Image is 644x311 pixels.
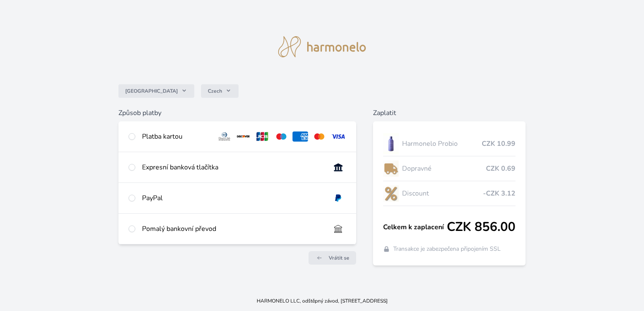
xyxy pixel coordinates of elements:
span: CZK 856.00 [447,220,515,235]
button: Czech [201,84,239,98]
img: paypal.svg [330,193,346,203]
img: discover.svg [236,131,251,142]
span: Harmonelo Probio [402,139,481,149]
span: Transakce je zabezpečena připojením SSL [393,245,501,253]
span: CZK 10.99 [482,139,515,149]
span: [GEOGRAPHIC_DATA] [125,88,178,94]
a: Vrátit se [309,251,356,265]
span: CZK 0.69 [486,164,515,174]
span: Czech [208,88,222,94]
span: Vrátit se [329,255,349,261]
span: Dopravné [402,164,486,174]
span: Celkem k zaplacení [383,222,447,232]
img: discount-lo.png [383,183,399,204]
h6: Zaplatit [373,108,526,118]
img: onlineBanking_CZ.svg [330,162,346,172]
div: Expresní banková tlačítka [142,162,323,172]
img: CLEAN_PROBIO_se_stinem_x-lo.jpg [383,133,399,154]
button: [GEOGRAPHIC_DATA] [118,84,194,98]
img: bankTransfer_IBAN.svg [330,224,346,234]
img: maestro.svg [274,131,289,142]
h6: Způsob platby [118,108,356,118]
img: visa.svg [330,131,346,142]
img: logo.svg [278,36,366,57]
span: -CZK 3.12 [483,188,515,198]
img: diners.svg [217,131,232,142]
img: amex.svg [292,131,308,142]
div: Platba kartou [142,131,210,142]
img: jcb.svg [255,131,270,142]
img: mc.svg [311,131,327,142]
div: Pomalý bankovní převod [142,224,323,234]
div: PayPal [142,193,323,203]
span: Discount [402,188,483,198]
img: delivery-lo.png [383,158,399,179]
